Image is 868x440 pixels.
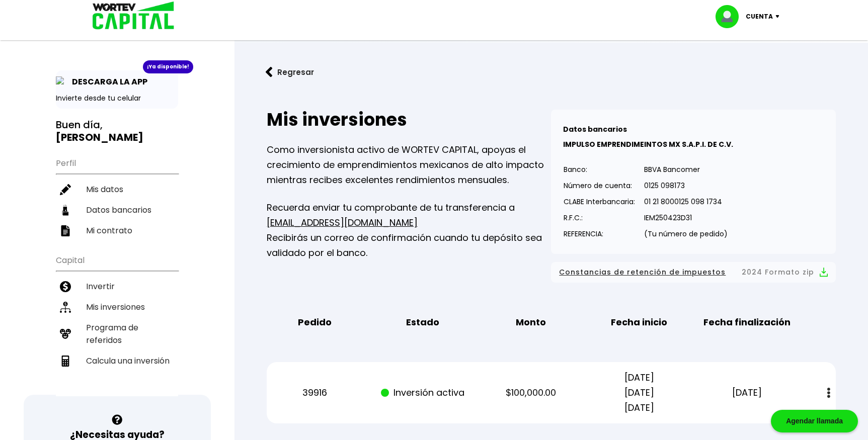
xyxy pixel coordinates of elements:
ul: Perfil [56,152,178,241]
img: inversiones-icon.6695dc30.svg [60,302,71,313]
b: [PERSON_NAME] [56,130,143,144]
img: invertir-icon.b3b967d7.svg [60,281,71,292]
img: profile-image [716,5,746,28]
p: Recuerda enviar tu comprobante de tu transferencia a Recibirás un correo de confirmación cuando t... [267,200,551,260]
p: REFERENCIA: [564,226,635,241]
img: editar-icon.952d3147.svg [60,184,71,195]
a: Datos bancarios [56,200,178,220]
p: [DATE] [DATE] [DATE] [594,370,685,415]
ul: Capital [56,249,178,396]
p: Cuenta [746,9,773,24]
p: DESCARGA LA APP [67,75,147,88]
p: 0125 098173 [644,178,728,193]
p: Número de cuenta: [564,178,635,193]
img: datos-icon.10cf9172.svg [60,205,71,216]
div: Agendar llamada [771,410,858,432]
p: Invierte desde tu celular [56,93,178,104]
b: Fecha inicio [611,315,667,330]
b: Monto [516,315,546,330]
span: Constancias de retención de impuestos [559,266,726,279]
p: Inversión activa [377,385,468,400]
h3: Buen día, [56,119,178,144]
img: recomiendanos-icon.9b8e9327.svg [60,328,71,339]
p: $100,000.00 [486,385,577,400]
img: app-icon [56,76,67,87]
button: Constancias de retención de impuestos2024 Formato zip [559,266,828,279]
img: icon-down [773,15,786,18]
p: CLABE Interbancaria: [564,194,635,209]
a: Mis inversiones [56,297,178,317]
p: 39916 [269,385,360,400]
a: [EMAIL_ADDRESS][DOMAIN_NAME] [267,216,418,229]
p: 01 21 8000125 098 1734 [644,194,728,209]
a: flecha izquierdaRegresar [251,59,852,85]
a: Mis datos [56,179,178,200]
a: Calcula una inversión [56,350,178,371]
p: R.F.C.: [564,210,635,225]
p: [DATE] [701,385,793,400]
b: Estado [406,315,439,330]
img: contrato-icon.f2db500c.svg [60,225,71,236]
img: flecha izquierda [266,67,273,77]
p: IEM250423D31 [644,210,728,225]
b: Datos bancarios [563,124,627,134]
img: calculadora-icon.17d418c4.svg [60,356,71,367]
a: Invertir [56,276,178,297]
b: Fecha finalización [703,315,791,330]
a: Programa de referidos [56,317,178,350]
p: Como inversionista activo de WORTEV CAPITAL, apoyas el crecimiento de emprendimientos mexicanos d... [267,142,551,188]
button: Regresar [251,59,329,85]
b: Pedido [298,315,332,330]
h2: Mis inversiones [267,110,551,130]
p: BBVA Bancomer [644,162,728,177]
div: ¡Ya disponible! [143,60,193,73]
b: IMPULSO EMPRENDIMEINTOS MX S.A.P.I. DE C.V. [563,139,733,149]
p: (Tu número de pedido) [644,226,728,241]
p: Banco: [564,162,635,177]
a: Mi contrato [56,220,178,241]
